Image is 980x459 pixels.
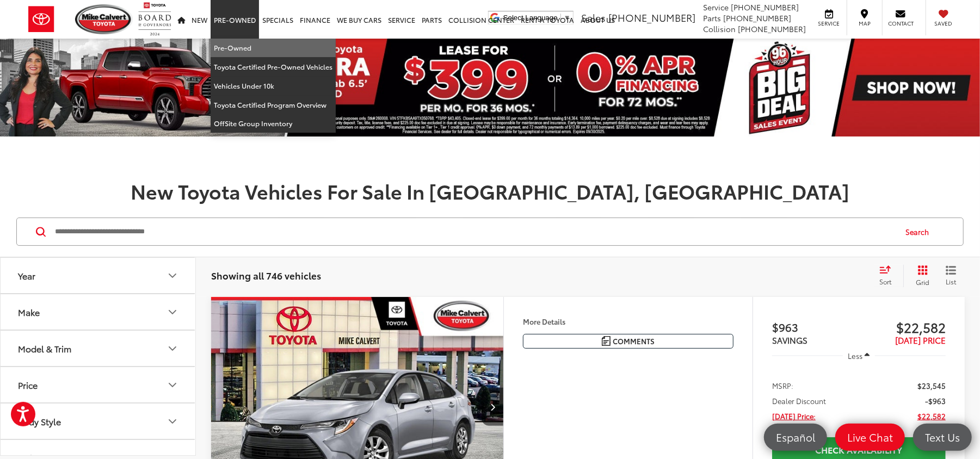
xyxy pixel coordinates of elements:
a: Text Us [913,424,972,451]
input: Search by Make, Model, or Keyword [54,219,895,245]
a: Toyota Certified Program Overview [211,96,336,115]
button: Select sort value [874,265,903,287]
img: Mike Calvert Toyota [75,4,133,34]
span: [DATE] Price: [772,411,816,421]
span: [PHONE_NUMBER] [723,13,791,23]
span: Service [703,2,729,13]
a: Live Chat [835,424,905,451]
a: Pre-Owned [211,39,336,58]
span: Saved [932,20,956,27]
div: Make [166,306,179,319]
button: Body StyleBody Style [1,404,196,439]
span: Contact [888,20,914,27]
a: Toyota Certified Pre-Owned Vehicles [211,58,336,77]
button: Less [843,346,876,365]
h4: More Details [523,318,734,325]
span: $22,582 [859,319,946,335]
button: YearYear [1,258,196,293]
div: Price [18,380,38,390]
span: Less [848,351,862,361]
button: List View [938,265,965,287]
button: Comments [523,334,734,349]
span: Dealer Discount [772,395,826,406]
button: PricePrice [1,367,196,402]
span: List [946,277,957,286]
span: Parts [703,13,721,23]
div: Year [18,270,35,281]
span: [PHONE_NUMBER] [738,23,806,34]
div: Body Style [18,416,61,426]
span: $22,582 [917,411,946,421]
a: Español [764,424,827,451]
span: [PHONE_NUMBER] [608,10,695,24]
span: Live Chat [842,430,898,444]
div: Body Style [166,415,179,428]
span: Grid [916,277,929,287]
span: [PHONE_NUMBER] [731,2,799,13]
div: Price [166,379,179,392]
span: Collision [703,23,736,34]
span: Español [771,430,821,444]
span: Showing all 746 vehicles [211,269,321,282]
div: Model & Trim [18,343,71,353]
span: Service [817,20,841,27]
span: SAVINGS [772,334,808,346]
button: Model & TrimModel & Trim [1,331,196,366]
span: [DATE] PRICE [895,334,946,346]
div: Year [166,269,179,282]
span: $23,545 [917,380,946,391]
button: Next image [482,388,503,426]
img: Comments [602,336,611,345]
a: OffSite Group Inventory [211,114,336,133]
button: Search [895,218,945,245]
button: MakeMake [1,294,196,330]
div: Make [18,307,40,317]
span: -$963 [925,395,946,406]
span: Map [853,20,877,27]
div: Model & Trim [166,342,179,355]
span: Sort [879,277,891,286]
button: Grid View [903,265,938,287]
a: Vehicles Under 10k [211,77,336,96]
span: Comments [613,336,655,346]
span: MSRP: [772,380,793,391]
span: Text Us [920,430,965,444]
span: $963 [772,319,859,335]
